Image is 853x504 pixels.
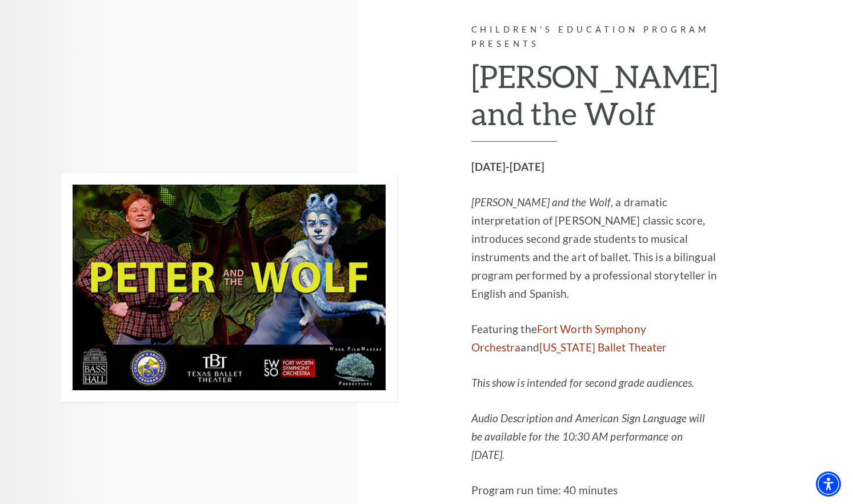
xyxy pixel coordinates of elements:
[539,341,667,354] a: [US_STATE] Ballet Theater
[471,376,695,389] em: This show is intended for second grade audiences.
[471,58,718,142] h2: [PERSON_NAME] and the Wolf
[471,320,718,357] p: Featuring the and
[471,195,611,209] em: [PERSON_NAME] and the Wolf
[471,23,718,51] p: Children's Education Program Presents
[471,160,544,173] strong: [DATE]-[DATE]
[471,411,706,461] em: Audio Description and American Sign Language will be available for the 10:30 AM performance on [D...
[816,471,841,497] div: Accessibility Menu
[471,193,718,303] p: , a dramatic interpretation of [PERSON_NAME] classic score, introduces second grade students to m...
[471,322,646,354] a: Fort Worth Symphony Orchestra
[61,173,397,401] img: Children's Education Program Presents
[471,481,718,499] p: Program run time: 40 minutes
